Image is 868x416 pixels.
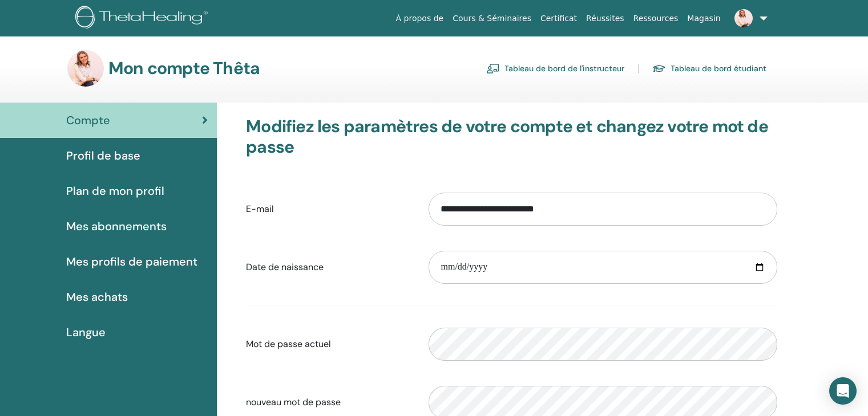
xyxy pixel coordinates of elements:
a: Tableau de bord étudiant [652,59,766,78]
h3: Mon compte Thêta [108,58,260,79]
a: Cours & Séminaires [448,8,536,29]
a: Tableau de bord de l'instructeur [486,59,624,78]
a: Certificat [536,8,582,29]
span: Mes abonnements [66,218,167,235]
img: default.jpg [734,9,753,27]
a: Magasin [683,8,725,29]
span: Langue [66,324,106,341]
label: Date de naissance [237,256,420,278]
a: À propos de [391,8,449,29]
a: Réussites [582,8,628,29]
a: Ressources [629,8,683,29]
img: logo.png [75,6,212,31]
img: chalkboard-teacher.svg [486,63,500,74]
label: nouveau mot de passe [237,391,420,413]
img: graduation-cap.svg [652,64,666,74]
img: default.jpg [67,50,104,87]
span: Profil de base [66,147,140,164]
span: Plan de mon profil [66,182,164,199]
span: Compte [66,112,110,129]
div: Open Intercom Messenger [829,377,857,405]
span: Mes profils de paiement [66,253,197,270]
span: Mes achats [66,288,128,305]
label: E-mail [237,198,420,220]
h3: Modifiez les paramètres de votre compte et changez votre mot de passe [246,116,777,157]
label: Mot de passe actuel [237,333,420,355]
